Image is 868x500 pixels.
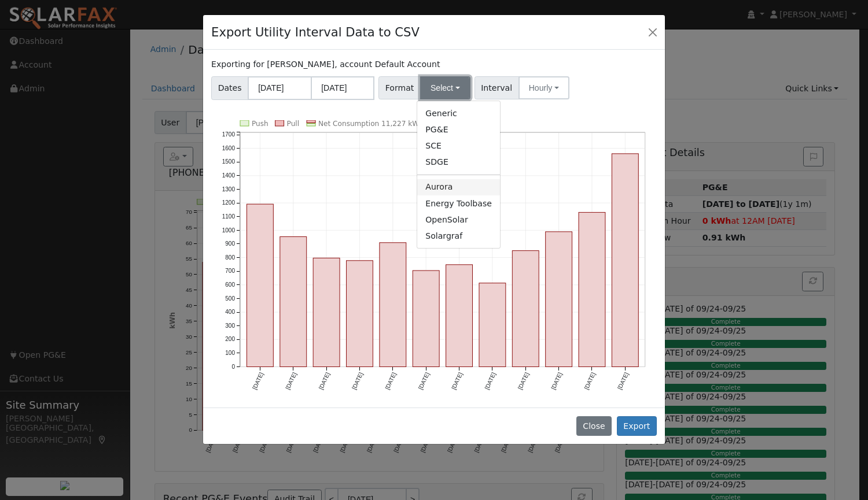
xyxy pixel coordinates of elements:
text: 900 [225,240,235,247]
rect: onclick="" [280,236,307,366]
text: 500 [225,295,235,301]
rect: onclick="" [612,154,639,367]
a: SCE [417,138,500,154]
a: Energy Toolbase [417,195,500,212]
rect: onclick="" [546,232,572,367]
text: [DATE] [517,371,530,390]
span: Format [378,76,421,99]
text: 300 [225,323,235,329]
span: Dates [211,76,248,100]
label: Exporting for [PERSON_NAME], account Default Account [211,58,440,71]
button: Select [420,76,470,99]
a: SDGE [417,154,500,171]
a: Aurora [417,179,500,195]
a: Solargraf [417,228,500,244]
span: Interval [475,76,519,99]
text: [DATE] [285,371,298,390]
text: 100 [225,350,235,356]
button: Export [617,416,657,436]
text: [DATE] [318,371,331,390]
a: PG&E [417,121,500,138]
text: 1300 [222,186,236,192]
text: 1400 [222,172,236,179]
text: 0 [232,364,236,370]
text: [DATE] [384,371,398,390]
text: [DATE] [616,371,630,390]
text: 600 [225,282,235,288]
button: Close [645,24,661,40]
text: 200 [225,336,235,342]
text: Net Consumption 11,227 kWh [318,120,424,128]
text: [DATE] [484,371,497,390]
text: 1600 [222,145,236,151]
rect: onclick="" [380,243,406,367]
a: Generic [417,105,500,121]
text: Pull [287,120,299,128]
text: 400 [225,309,235,315]
text: 1700 [222,131,236,138]
text: 700 [225,268,235,274]
a: OpenSolar [417,212,500,228]
text: 1500 [222,158,236,165]
h4: Export Utility Interval Data to CSV [211,23,420,42]
rect: onclick="" [313,258,340,366]
text: [DATE] [583,371,597,390]
rect: onclick="" [579,212,605,366]
text: [DATE] [450,371,464,390]
text: [DATE] [417,371,431,390]
text: [DATE] [251,371,264,390]
text: 1000 [222,227,236,233]
text: [DATE] [351,371,364,390]
text: 1200 [222,199,236,206]
text: Push [252,120,269,128]
button: Hourly [518,76,569,99]
rect: onclick="" [247,204,274,366]
rect: onclick="" [347,261,373,367]
rect: onclick="" [512,250,539,366]
text: 800 [225,254,235,261]
rect: onclick="" [479,283,506,366]
rect: onclick="" [446,265,473,367]
text: 1100 [222,213,236,220]
button: Close [576,416,612,436]
text: [DATE] [550,371,563,390]
rect: onclick="" [413,271,439,366]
